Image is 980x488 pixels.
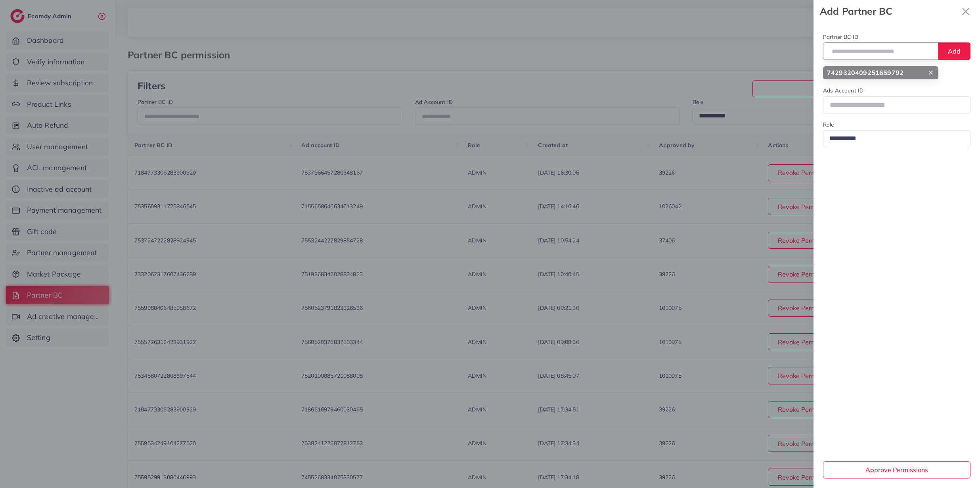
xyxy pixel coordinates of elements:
span: Approve Permissions [865,466,928,474]
label: Ads Account ID [823,86,863,94]
label: Partner BC ID [823,33,858,41]
button: Approve Permissions [823,461,970,478]
label: Role [823,121,834,129]
input: Search for option [827,132,960,145]
svg: x [958,4,974,19]
strong: Add Partner BC [820,4,958,18]
button: Close [958,3,974,19]
strong: 7429320409251659792 [827,68,903,77]
button: Add [938,42,970,60]
div: Search for option [823,130,970,147]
